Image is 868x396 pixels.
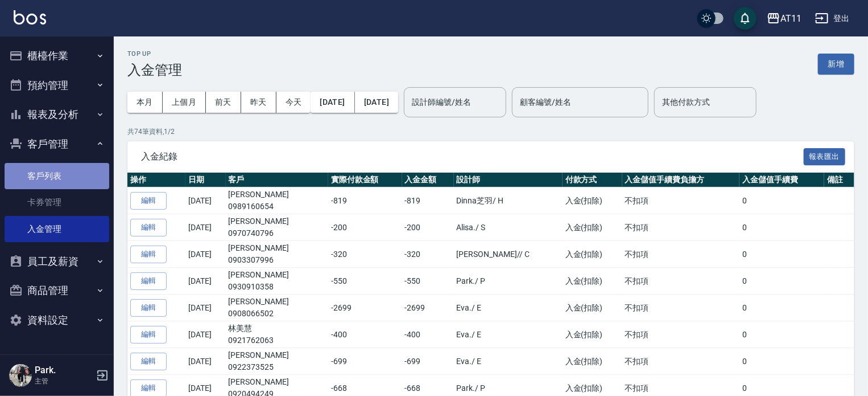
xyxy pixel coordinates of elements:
td: 不扣項 [622,321,740,348]
td: [DATE] [185,187,225,214]
td: Eva. / E [454,295,563,321]
td: -200 [328,214,402,241]
th: 實際付款金額 [328,173,402,187]
button: 前天 [206,92,241,113]
td: -2699 [402,295,454,321]
td: -320 [328,241,402,268]
td: Park. / P [454,268,563,295]
p: 0922373525 [229,361,325,373]
img: Logo [14,10,46,25]
button: 客戶管理 [5,129,109,159]
button: 昨天 [241,92,276,113]
a: 入金管理 [5,216,109,242]
span: 入金紀錄 [141,151,804,162]
button: 報表及分析 [5,100,109,129]
button: 預約管理 [5,71,109,100]
th: 入金儲值手續費負擔方 [622,173,740,187]
button: 新增 [818,54,854,75]
td: 0 [739,268,824,295]
td: -550 [328,268,402,295]
td: 不扣項 [622,214,740,241]
td: 不扣項 [622,187,740,214]
p: 0903307996 [229,254,325,266]
button: 編輯 [130,299,167,317]
th: 入金金額 [402,173,454,187]
td: Eva. / E [454,348,563,375]
h5: Park. [35,365,93,376]
button: 編輯 [130,246,167,263]
td: -819 [328,187,402,214]
td: -699 [328,348,402,375]
td: 林美慧 [226,321,328,348]
button: 報表匯出 [804,148,846,166]
h3: 入金管理 [127,62,182,78]
th: 操作 [127,173,185,187]
td: 0 [739,241,824,268]
td: 入金(扣除) [563,321,622,348]
button: 櫃檯作業 [5,41,109,71]
button: AT11 [762,7,806,30]
td: [DATE] [185,268,225,295]
td: 不扣項 [622,241,740,268]
th: 設計師 [454,173,563,187]
p: 0970740796 [229,227,325,239]
button: save [734,7,757,30]
th: 客戶 [226,173,328,187]
td: [PERSON_NAME] [226,214,328,241]
td: 入金(扣除) [563,241,622,268]
td: 入金(扣除) [563,214,622,241]
td: -400 [402,321,454,348]
p: 共 74 筆資料, 1 / 2 [127,126,854,137]
button: 上個月 [163,92,206,113]
td: [DATE] [185,214,225,241]
td: [PERSON_NAME] [226,348,328,375]
td: Alisa. / S [454,214,563,241]
p: 0930910358 [229,281,325,293]
button: 今天 [276,92,311,113]
th: 付款方式 [563,173,622,187]
td: [PERSON_NAME] [226,268,328,295]
td: [PERSON_NAME] [226,187,328,214]
td: -699 [402,348,454,375]
td: 入金(扣除) [563,187,622,214]
td: [DATE] [185,241,225,268]
td: Eva. / E [454,321,563,348]
td: -550 [402,268,454,295]
a: 卡券管理 [5,189,109,215]
td: 入金(扣除) [563,348,622,375]
a: 報表匯出 [804,150,846,161]
td: 0 [739,348,824,375]
td: Dinna芝羽 / H [454,187,563,214]
td: [DATE] [185,295,225,321]
td: 0 [739,187,824,214]
button: 商品管理 [5,276,109,305]
p: 主管 [35,376,93,386]
button: 登出 [811,8,854,29]
td: [PERSON_NAME] [226,241,328,268]
td: [PERSON_NAME] [226,295,328,321]
button: 員工及薪資 [5,247,109,276]
td: 不扣項 [622,348,740,375]
button: 編輯 [130,272,167,290]
td: -320 [402,241,454,268]
td: 0 [739,214,824,241]
td: [DATE] [185,321,225,348]
td: [PERSON_NAME]/ / C [454,241,563,268]
td: -819 [402,187,454,214]
p: 0989160654 [229,201,325,213]
img: Person [9,364,32,387]
td: -200 [402,214,454,241]
button: [DATE] [355,92,398,113]
button: 編輯 [130,326,167,344]
td: -2699 [328,295,402,321]
td: [DATE] [185,348,225,375]
button: [DATE] [311,92,354,113]
p: 0921762063 [229,334,325,346]
td: -400 [328,321,402,348]
th: 日期 [185,173,225,187]
td: 0 [739,295,824,321]
h2: Top Up [127,50,182,58]
td: 0 [739,321,824,348]
a: 客戶列表 [5,163,109,189]
a: 新增 [818,58,854,69]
